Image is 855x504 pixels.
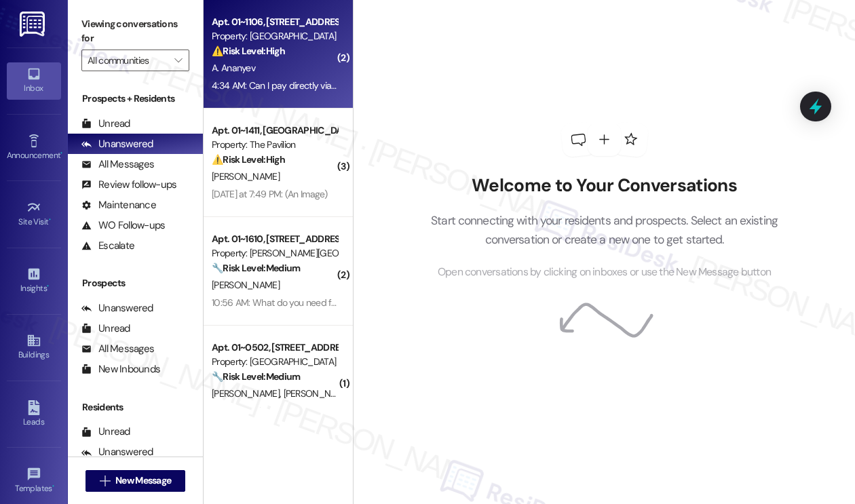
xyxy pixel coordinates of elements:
[47,282,49,291] span: •
[68,276,203,290] div: Prospects
[81,239,134,253] div: Escalate
[7,263,61,299] a: Insights •
[212,232,337,246] div: Apt. 01~1610, [STREET_ADDRESS][PERSON_NAME]
[284,387,351,400] span: [PERSON_NAME]
[81,198,156,212] div: Maintenance
[81,137,153,151] div: Unanswered
[100,476,110,486] i: 
[81,445,153,459] div: Unanswered
[7,396,61,433] a: Leads
[20,12,47,37] img: ResiDesk Logo
[411,211,799,250] p: Start connecting with your residents and prospects. Select an existing conversation or create a n...
[7,329,61,366] a: Buildings
[81,117,130,131] div: Unread
[7,62,61,99] a: Inbox
[212,138,337,152] div: Property: The Pavilion
[212,153,285,166] strong: ⚠️ Risk Level: High
[212,29,337,43] div: Property: [GEOGRAPHIC_DATA]
[81,301,153,315] div: Unanswered
[212,355,337,369] div: Property: [GEOGRAPHIC_DATA]
[212,45,285,57] strong: ⚠️ Risk Level: High
[212,246,337,260] div: Property: [PERSON_NAME][GEOGRAPHIC_DATA]
[438,264,771,281] span: Open conversations by clicking on inboxes or use the New Message button
[88,50,168,71] input: All communities
[81,178,176,192] div: Review follow-ups
[411,175,799,197] h2: Welcome to Your Conversations
[7,463,61,499] a: Templates •
[212,123,337,138] div: Apt. 01~1411, [GEOGRAPHIC_DATA][PERSON_NAME]
[212,296,363,309] div: 10:56 AM: What do you need from us?
[212,262,300,274] strong: 🔧 Risk Level: Medium
[49,215,51,225] span: •
[212,387,284,400] span: [PERSON_NAME]
[81,362,160,376] div: New Inbounds
[68,400,203,414] div: Residents
[212,188,328,200] div: [DATE] at 7:49 PM: (An Image)
[212,405,383,417] div: 9:44 AM: Things have been resolved thanks
[81,157,154,172] div: All Messages
[85,470,186,492] button: New Message
[212,279,280,291] span: [PERSON_NAME]
[212,370,300,383] strong: 🔧 Risk Level: Medium
[81,218,165,233] div: WO Follow-ups
[212,62,255,74] span: A. Ananyev
[81,342,154,356] div: All Messages
[81,425,130,439] div: Unread
[81,322,130,336] div: Unread
[174,55,182,66] i: 
[68,92,203,106] div: Prospects + Residents
[212,341,337,355] div: Apt. 01~0502, [STREET_ADDRESS][GEOGRAPHIC_DATA][US_STATE][STREET_ADDRESS]
[81,14,189,50] label: Viewing conversations for
[52,482,54,491] span: •
[212,170,280,182] span: [PERSON_NAME]
[60,149,62,158] span: •
[7,196,61,233] a: Site Visit •
[212,15,337,29] div: Apt. 01~1106, [STREET_ADDRESS][PERSON_NAME]
[115,473,171,488] span: New Message
[212,79,384,92] div: 4:34 AM: Can I pay directly via habitat app?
